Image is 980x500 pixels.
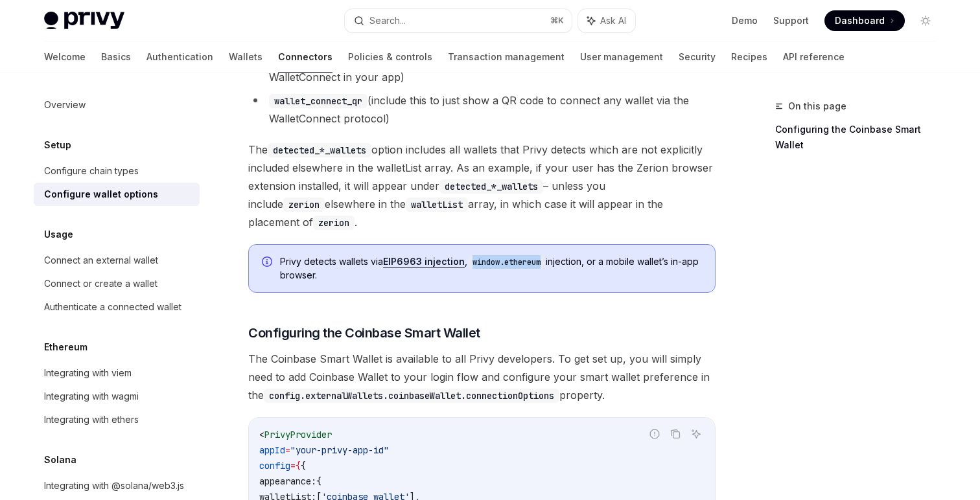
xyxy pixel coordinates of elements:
[280,255,702,282] span: Privy detects wallets via , injection, or a mobile wallet’s in-app browser.
[264,389,559,403] code: config.externalWallets.coinbaseWallet.connectionOptions
[264,429,332,440] span: PrivyProvider
[283,198,325,212] code: zerion
[44,299,181,315] div: Authenticate a connected wallet
[34,361,200,385] a: Integrating with viem
[44,276,157,291] div: Connect or create a wallet
[34,93,200,117] a: Overview
[268,143,371,157] code: detected_*_wallets
[44,187,158,202] div: Configure wallet options
[732,14,758,27] a: Demo
[262,256,275,269] svg: Info
[835,14,885,27] span: Dashboard
[248,141,716,231] span: The option includes all wallets that Privy detects which are not explicitly included elsewhere in...
[248,350,716,404] span: The Coinbase Smart Wallet is available to all Privy developers. To get set up, you will simply ne...
[383,256,465,267] a: EIP6963 injection
[44,163,139,179] div: Configure chain types
[580,41,663,73] a: User management
[34,159,200,183] a: Configure chain types
[44,478,184,494] div: Integrating with @solana/web3.js
[44,97,86,113] div: Overview
[688,426,705,442] button: Ask AI
[278,41,332,73] a: Connectors
[773,14,809,27] a: Support
[259,444,285,456] span: appId
[600,14,626,27] span: Ask AI
[915,10,936,31] button: Toggle dark mode
[44,452,76,468] h5: Solana
[101,41,131,73] a: Basics
[44,253,158,268] div: Connect an external wallet
[146,41,213,73] a: Authentication
[578,9,635,32] button: Ask AI
[290,444,389,456] span: "your-privy-app-id"
[44,227,73,242] h5: Usage
[248,324,480,342] span: Configuring the Coinbase Smart Wallet
[646,426,663,442] button: Report incorrect code
[44,389,139,404] div: Integrating with wagmi
[34,183,200,206] a: Configure wallet options
[34,295,200,319] a: Authenticate a connected wallet
[259,475,316,487] span: appearance:
[34,408,200,431] a: Integrating with ethers
[348,41,432,73] a: Policies & controls
[783,41,845,73] a: API reference
[824,10,905,31] a: Dashboard
[788,98,846,114] span: On this page
[259,429,264,440] span: <
[667,426,684,442] button: Copy the contents from the code block
[313,216,355,230] code: zerion
[269,94,367,108] code: wallet_connect_qr
[731,41,767,73] a: Recipes
[44,365,132,381] div: Integrating with viem
[44,412,139,427] div: Integrating with ethers
[775,119,946,155] a: Configuring the Coinbase Smart Wallet
[34,474,200,497] a: Integrating with @solana/web3.js
[301,460,306,472] span: {
[550,16,564,26] span: ⌘ K
[285,444,290,456] span: =
[467,256,546,269] code: window.ethereum
[44,339,87,355] h5: Ethereum
[44,41,86,73] a: Welcome
[296,460,301,472] span: {
[259,460,290,472] span: config
[44,12,124,30] img: light logo
[448,41,565,73] a: Transaction management
[316,475,321,487] span: {
[34,385,200,408] a: Integrating with wagmi
[34,272,200,295] a: Connect or create a wallet
[229,41,262,73] a: Wallets
[290,460,296,472] span: =
[44,137,71,153] h5: Setup
[439,179,543,194] code: detected_*_wallets
[248,91,716,128] li: (include this to just show a QR code to connect any wallet via the WalletConnect protocol)
[406,198,468,212] code: walletList
[34,249,200,272] a: Connect an external wallet
[369,13,406,28] div: Search...
[679,41,716,73] a: Security
[345,9,572,32] button: Search...⌘K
